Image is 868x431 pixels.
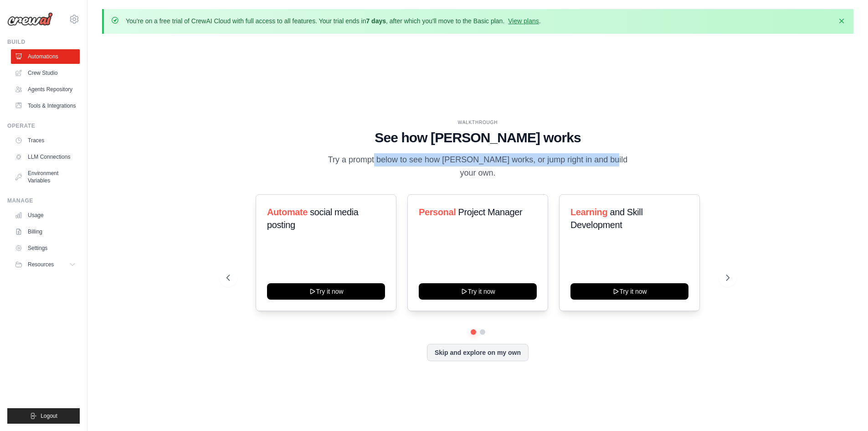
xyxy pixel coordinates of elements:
[11,82,80,97] a: Agents Repository
[427,344,529,361] button: Skip and explore on my own
[28,261,54,268] span: Resources
[325,153,631,180] p: Try a prompt below to see how [PERSON_NAME] works, or jump right in and build your own.
[226,130,729,146] h1: See how [PERSON_NAME] works
[267,207,308,217] span: Automate
[822,387,868,431] iframe: Chat Widget
[267,283,385,300] button: Try it now
[267,207,359,230] span: social media posting
[11,257,80,272] button: Resources
[226,119,729,126] div: WALKTHROUGH
[419,283,537,300] button: Try it now
[11,166,80,188] a: Environment Variables
[366,17,386,25] strong: 7 days
[7,122,80,130] div: Operate
[458,207,522,217] span: Project Manager
[419,207,456,217] span: Personal
[7,12,53,26] img: Logo
[570,207,607,217] span: Learning
[508,17,539,25] a: View plans
[11,208,80,223] a: Usage
[11,241,80,255] a: Settings
[11,99,80,113] a: Tools & Integrations
[41,412,57,420] span: Logout
[7,197,80,204] div: Manage
[11,150,80,164] a: LLM Connections
[11,66,80,80] a: Crew Studio
[7,38,80,46] div: Build
[11,133,80,148] a: Traces
[11,49,80,64] a: Automations
[570,283,688,300] button: Try it now
[126,16,541,26] p: You're on a free trial of CrewAI Cloud with full access to all features. Your trial ends in , aft...
[11,224,80,239] a: Billing
[7,408,80,424] button: Logout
